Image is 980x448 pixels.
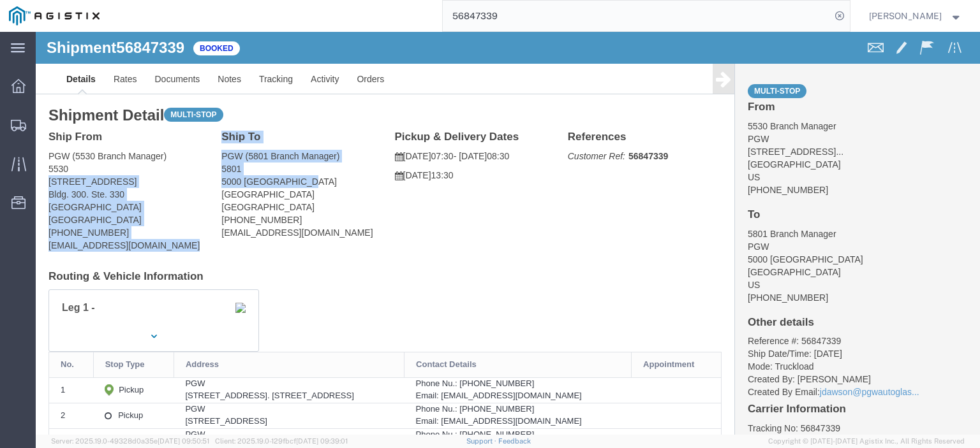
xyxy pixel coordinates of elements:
span: [DATE] 09:39:01 [296,437,348,445]
a: Support [466,437,498,445]
iframe: FS Legacy Container [36,32,980,435]
button: [PERSON_NAME] [868,8,963,24]
span: Server: 2025.19.0-49328d0a35e [51,437,209,445]
a: Feedback [498,437,531,445]
span: [DATE] 09:50:51 [158,437,209,445]
input: Search for shipment number, reference number [443,1,831,31]
span: Jesse Jordan [869,9,942,23]
span: Client: 2025.19.0-129fbcf [215,437,348,445]
span: Copyright © [DATE]-[DATE] Agistix Inc., All Rights Reserved [768,436,965,447]
img: logo [9,6,100,25]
